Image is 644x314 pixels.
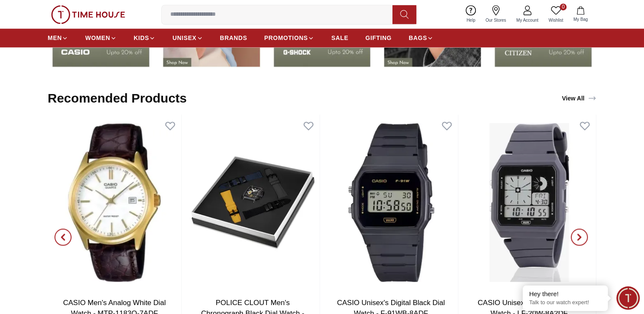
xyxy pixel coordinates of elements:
span: Our Stores [482,17,509,23]
span: Wishlist [545,17,567,23]
img: CASIO Unisex's Digital Black Dial Watch - F-91WB-8ADF [324,114,458,290]
span: GIFTING [365,34,392,42]
span: My Account [513,17,542,23]
a: BAGS [409,30,433,46]
span: KIDS [134,34,149,42]
span: SALE [331,34,348,42]
img: CASIO Unisex Digital Black Dial Watch - LF-20W-8A2DF [462,114,596,290]
span: My Bag [570,16,591,23]
a: 0Wishlist [544,3,568,25]
a: PROMOTIONS [264,30,315,46]
a: WOMEN [85,30,117,46]
a: SALE [331,30,348,46]
a: KIDS [134,30,155,46]
p: Talk to our watch expert! [529,299,601,306]
span: BRANDS [220,34,247,42]
a: Our Stores [481,3,511,25]
span: WOMEN [85,34,110,42]
img: ... [51,5,125,24]
img: CASIO Men's Analog White Dial Watch - MTP-1183Q-7ADF [48,114,181,290]
div: Hey there! [529,290,601,298]
button: My Bag [568,4,593,24]
span: PROMOTIONS [264,34,308,42]
span: UNISEX [172,34,196,42]
a: GIFTING [365,30,392,46]
a: BRANDS [220,30,247,46]
div: Chat Widget [616,286,640,310]
a: MEN [48,30,68,46]
a: UNISEX [172,30,203,46]
a: View All [560,92,598,104]
span: BAGS [409,34,427,42]
a: Help [461,3,481,25]
span: Help [463,17,479,23]
img: POLICE CLOUT Men's Chronograph Black Dial Watch - PEWGC00770X1 [186,114,320,290]
span: 0 [560,3,567,10]
h2: Recomended Products [48,91,187,106]
span: MEN [48,34,62,42]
